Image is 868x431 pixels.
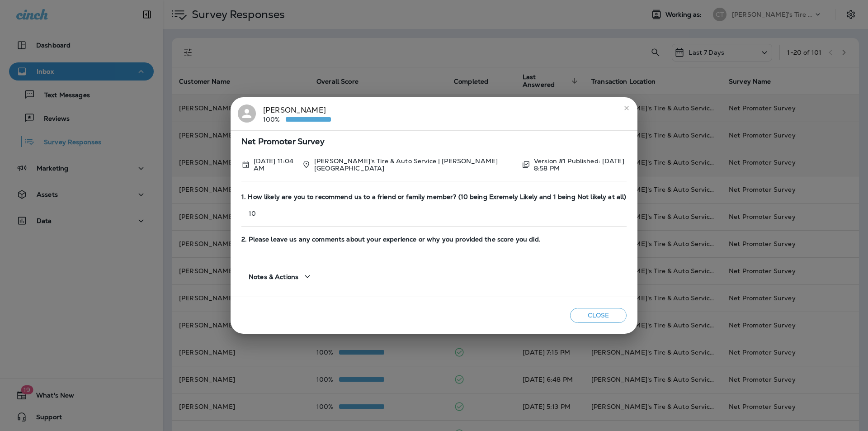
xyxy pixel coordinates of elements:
span: Net Promoter Survey [241,138,627,146]
span: 1. How likely are you to recommend us to a friend or family member? (10 being Exremely Likely and... [241,193,627,201]
div: [PERSON_NAME] [263,104,331,123]
p: 10 [241,210,627,217]
span: 2. Please leave us any comments about your experience or why you provided the score you did. [241,236,627,243]
button: close [619,101,634,115]
span: Notes & Actions [249,273,298,281]
p: Sep 17, 2025 11:04 AM [254,157,295,172]
p: Version #1 Published: [DATE] 8:58 PM [534,157,627,172]
button: Notes & Actions [241,264,320,289]
p: 100% [263,116,286,123]
p: [PERSON_NAME]'s Tire & Auto Service | [PERSON_NAME][GEOGRAPHIC_DATA] [314,157,514,172]
button: Close [570,308,627,323]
